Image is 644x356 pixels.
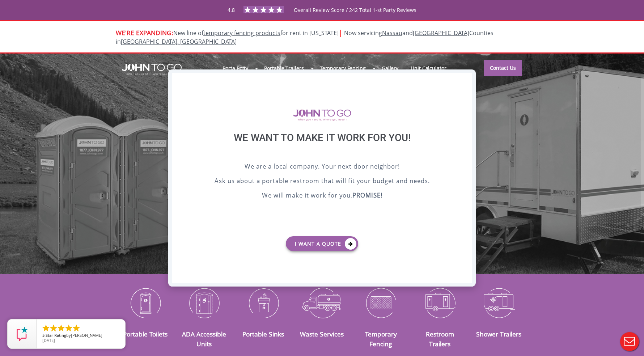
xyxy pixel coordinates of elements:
[42,338,55,343] span: [DATE]
[190,132,454,162] div: We want to make it work for you!
[190,176,454,187] p: Ask us about a portable restroom that will fit your budget and needs.
[293,109,351,121] img: logo of viptogo
[615,327,644,356] button: Live Chat
[57,324,65,332] li: 
[352,191,382,199] b: PROMISE!
[64,324,73,332] li: 
[42,324,50,332] li: 
[190,162,454,173] p: We are a local company. Your next door neighbor!
[49,324,58,332] li: 
[190,191,454,202] p: We will make it work for you,
[46,332,66,338] span: Star Rating
[461,73,472,85] div: X
[286,236,358,251] a: I want a Quote
[71,332,102,338] span: [PERSON_NAME]
[72,324,81,332] li: 
[42,332,45,338] span: 5
[42,333,119,338] span: by
[15,327,29,341] img: Review Rating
